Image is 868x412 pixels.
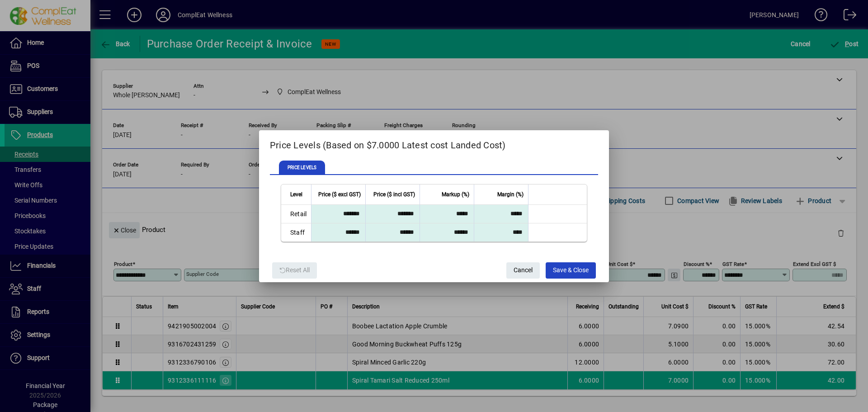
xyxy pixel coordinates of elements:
[281,205,311,223] td: Retail
[279,161,325,175] span: PRICE LEVELS
[506,262,540,279] button: Cancel
[373,189,415,199] span: Price ($ incl GST)
[259,130,609,156] h2: Price Levels (Based on $7.0000 Latest cost Landed Cost)
[442,189,469,199] span: Markup (%)
[514,263,533,278] span: Cancel
[546,262,596,279] button: Save & Close
[290,189,302,199] span: Level
[553,263,589,278] span: Save & Close
[281,223,311,242] td: Staff
[318,189,361,199] span: Price ($ excl GST)
[497,189,524,199] span: Margin (%)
